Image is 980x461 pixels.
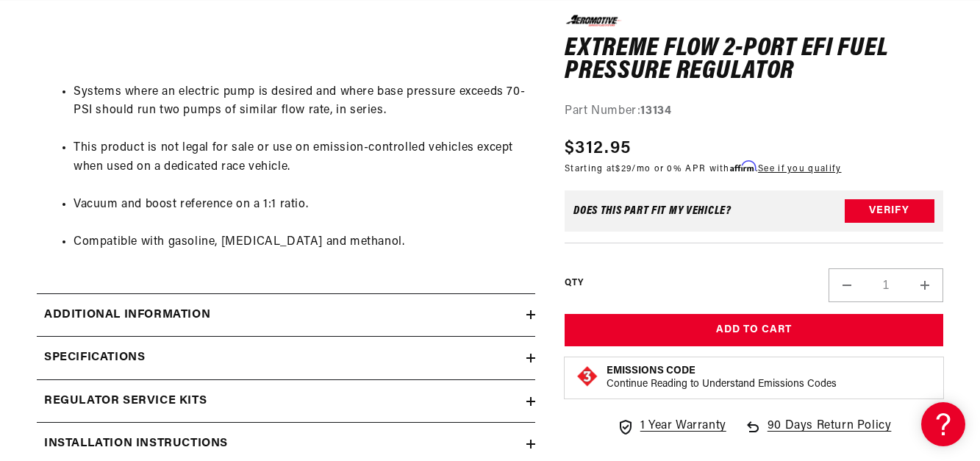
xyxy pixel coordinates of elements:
span: $29 [615,165,632,174]
div: Part Number: [565,101,943,121]
div: Does This part fit My vehicle? [573,205,732,217]
button: Emissions CodeContinue Reading to Understand Emissions Codes [607,365,837,391]
a: See if you qualify - Learn more about Affirm Financing (opens in modal) [758,165,841,174]
label: QTY [565,276,583,289]
li: Compatible with gasoline, [MEDICAL_DATA] and methanol. [74,233,528,252]
a: 1 Year Warranty [617,417,726,436]
button: Add to Cart [565,314,943,347]
a: 90 Days Return Policy [744,417,892,451]
span: 90 Days Return Policy [768,417,892,451]
span: 1 Year Warranty [640,417,726,436]
p: Starting at /mo or 0% APR with . [565,162,841,176]
h1: Extreme Flow 2-Port EFI Fuel Pressure Regulator [565,37,943,83]
li: This product is not legal for sale or use on emission-controlled vehicles except when used on a d... [74,139,528,176]
h2: Specifications [44,349,145,368]
h2: Regulator Service Kits [44,392,207,411]
h2: Installation Instructions [44,435,228,454]
img: Emissions code [576,365,599,388]
h2: Additional information [44,306,210,325]
strong: 13134 [640,104,671,116]
li: Systems where an electric pump is desired and where base pressure exceeds 70-PSI should run two p... [74,83,528,121]
span: Affirm [730,161,756,172]
p: Continue Reading to Understand Emissions Codes [607,378,837,391]
button: Verify [845,199,934,223]
strong: Emissions Code [607,365,695,376]
summary: Specifications [37,337,535,379]
li: Vacuum and boost reference on a 1:1 ratio. [74,196,528,215]
summary: Regulator Service Kits [37,380,535,423]
summary: Additional information [37,294,535,337]
span: $312.95 [565,135,631,162]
